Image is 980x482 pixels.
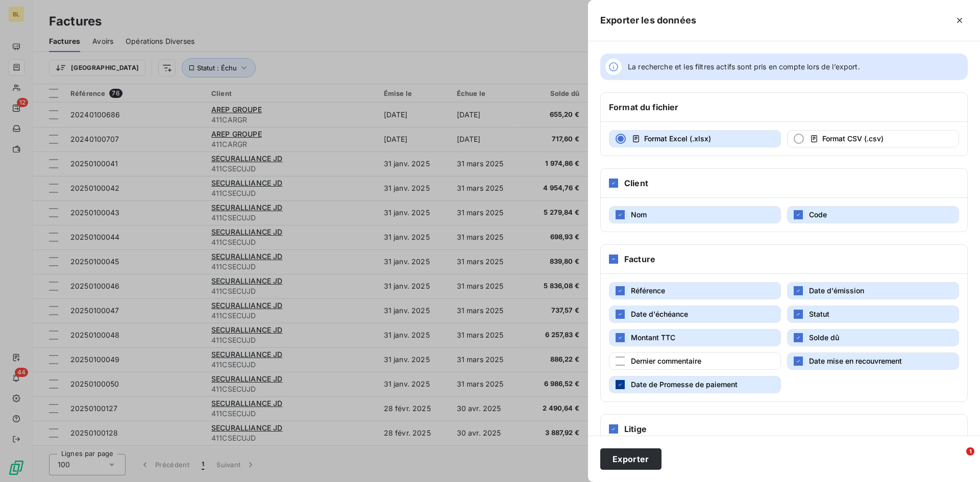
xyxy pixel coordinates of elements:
[624,253,655,265] h6: Facture
[787,282,959,299] button: Date d'émission
[787,352,959,370] button: Date mise en recouvrement
[945,447,970,472] iframe: Intercom live chat
[631,380,738,389] span: Date de Promesse de paiement
[631,210,647,219] span: Nom
[787,206,959,223] button: Code
[631,286,665,295] span: Référence
[624,423,647,435] h6: Litige
[822,134,884,143] span: Format CSV (.csv)
[809,210,827,219] span: Code
[966,447,974,455] span: 1
[631,357,701,365] span: Dernier commentaire
[609,352,781,370] button: Dernier commentaire
[609,329,781,346] button: Montant TTC
[624,177,648,189] h6: Client
[809,357,902,365] span: Date mise en recouvrement
[631,333,675,342] span: Montant TTC
[787,130,959,147] button: Format CSV (.csv)
[600,448,661,470] button: Exporter
[631,310,688,318] span: Date d'échéance
[809,310,829,318] span: Statut
[609,101,679,113] h6: Format du fichier
[609,376,781,393] button: Date de Promesse de paiement
[609,130,781,147] button: Format Excel (.xlsx)
[628,62,860,72] span: La recherche et les filtres actifs sont pris en compte lors de l’export.
[600,13,696,28] h5: Exporter les données
[809,286,864,295] span: Date d'émission
[609,206,781,223] button: Nom
[809,333,839,342] span: Solde dû
[787,306,959,323] button: Statut
[609,306,781,323] button: Date d'échéance
[644,134,711,143] span: Format Excel (.xlsx)
[787,329,959,346] button: Solde dû
[609,282,781,299] button: Référence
